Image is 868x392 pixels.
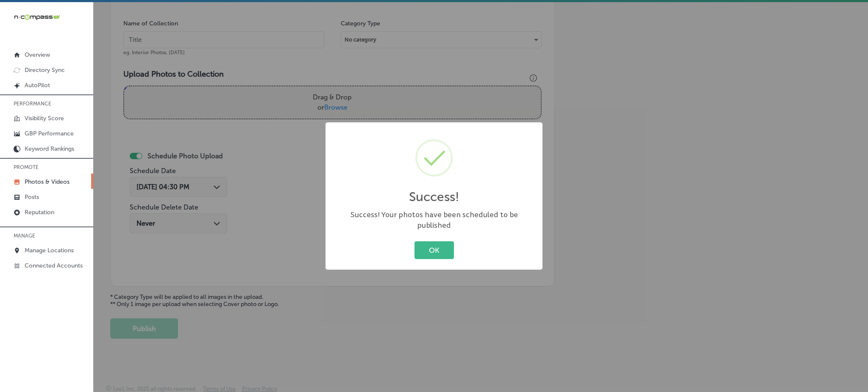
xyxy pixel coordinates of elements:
[25,130,74,137] p: GBP Performance
[409,189,459,204] h2: Success!
[14,13,60,21] img: 660ab0bf-5cc7-4cb8-ba1c-48b5ae0f18e60NCTV_CLogo_TV_Black_-500x88.png
[25,82,50,89] p: AutoPilot
[25,66,65,74] p: Directory Sync
[25,262,83,269] p: Connected Accounts
[334,210,534,231] div: Success! Your photos have been scheduled to be published
[415,241,454,259] button: OK
[25,51,50,58] p: Overview
[25,115,64,122] p: Visibility Score
[25,209,54,216] p: Reputation
[25,193,39,201] p: Posts
[25,247,74,254] p: Manage Locations
[25,145,74,152] p: Keyword Rankings
[25,178,70,185] p: Photos & Videos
